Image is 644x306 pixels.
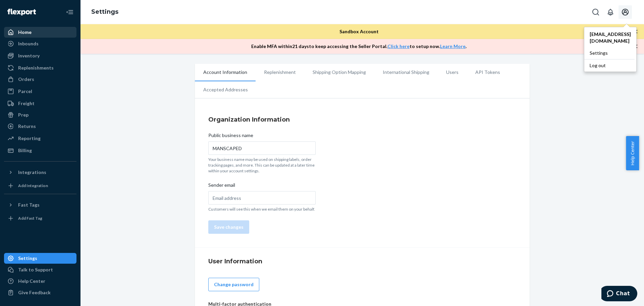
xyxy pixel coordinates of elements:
iframe: Opens a widget where you can chat to one of our agents [601,286,637,303]
a: Settings [584,47,636,59]
p: Enable MFA within 21 days to keep accessing the Seller Portal. to setup now. . [251,43,467,50]
div: Add Integration [18,183,48,188]
li: Accepted Addresses [195,81,256,98]
li: Shipping Option Mapping [304,64,374,81]
div: Home [18,29,32,36]
a: Add Integration [4,180,76,191]
div: Inventory [18,52,40,59]
p: Your business name may be used on shipping labels, order tracking pages, and more. This can be up... [208,157,316,174]
a: Home [4,27,76,38]
div: Freight [18,100,35,107]
button: Open Search Box [589,5,602,19]
h4: User Information [208,257,516,266]
a: Inbounds [4,38,76,49]
button: Help Center [626,136,639,170]
h4: Organization Information [208,115,516,124]
button: Fast Tags [4,200,76,210]
div: Inbounds [18,40,39,47]
div: Settings [18,255,37,262]
li: Account Information [195,64,256,81]
a: Click here [387,43,410,49]
a: Prep [4,110,76,120]
a: Replenishments [4,62,76,73]
button: Open account menu [619,5,632,19]
div: Reporting [18,135,41,142]
button: Integrations [4,167,76,178]
a: Inventory [4,50,76,61]
div: Returns [18,123,36,130]
a: Learn More [440,43,466,49]
div: Give Feedback [18,289,51,296]
input: Sender email [208,191,316,205]
span: Sandbox Account [339,29,379,34]
button: Talk to Support [4,264,76,275]
div: Prep [18,112,29,118]
button: Change password [208,278,259,291]
a: [EMAIL_ADDRESS][DOMAIN_NAME] [584,28,636,47]
span: Sender email [208,182,235,191]
li: API Tokens [467,64,508,81]
button: Open notifications [604,5,617,19]
div: Integrations [18,169,46,176]
button: Give Feedback [4,287,76,298]
a: Returns [4,121,76,132]
button: Save changes [208,220,249,234]
button: Close Navigation [63,5,76,19]
div: Replenishments [18,64,54,71]
span: [EMAIL_ADDRESS][DOMAIN_NAME] [590,31,631,44]
a: Freight [4,98,76,109]
a: Help Center [4,276,76,287]
li: International Shipping [374,64,438,81]
a: Reporting [4,133,76,144]
li: Replenishment [256,64,304,81]
div: Fast Tags [18,202,40,208]
div: Orders [18,76,34,83]
input: Public business name [208,141,316,155]
a: Add Fast Tag [4,213,76,224]
div: Billing [18,147,32,154]
li: Users [438,64,467,81]
div: Help Center [18,278,45,285]
div: Talk to Support [18,266,53,273]
a: Settings [4,253,76,264]
a: Settings [91,8,118,15]
a: Billing [4,145,76,156]
div: Add Fast Tag [18,215,42,221]
p: Customers will see this when we email them on your behalf. [208,206,316,212]
div: Parcel [18,88,32,95]
a: Orders [4,74,76,85]
button: Log out [584,59,635,72]
img: Flexport logo [7,9,36,15]
a: Parcel [4,86,76,97]
ol: breadcrumbs [86,2,124,22]
span: Public business name [208,132,253,141]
